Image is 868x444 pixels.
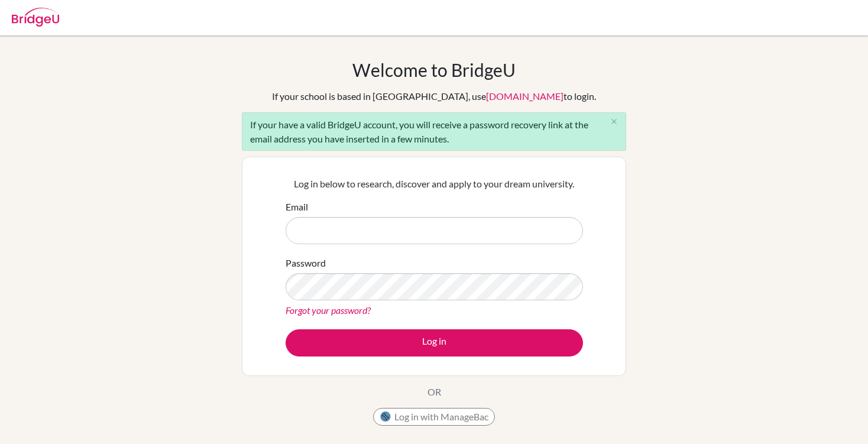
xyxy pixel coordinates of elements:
[286,200,308,214] label: Email
[610,117,618,126] i: close
[286,256,326,270] label: Password
[373,408,495,426] button: Log in with ManageBac
[272,89,596,103] div: If your school is based in [GEOGRAPHIC_DATA], use to login.
[486,90,563,102] a: [DOMAIN_NAME]
[602,113,626,131] button: Close
[286,177,583,191] p: Log in below to research, discover and apply to your dream university.
[286,329,583,357] button: Log in
[286,304,371,316] a: Forgot your password?
[242,112,626,151] div: If your have a valid BridgeU account, you will receive a password recovery link at the email addr...
[352,59,516,80] h1: Welcome to BridgeU
[12,8,59,27] img: Bridge-U
[427,385,441,399] p: OR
